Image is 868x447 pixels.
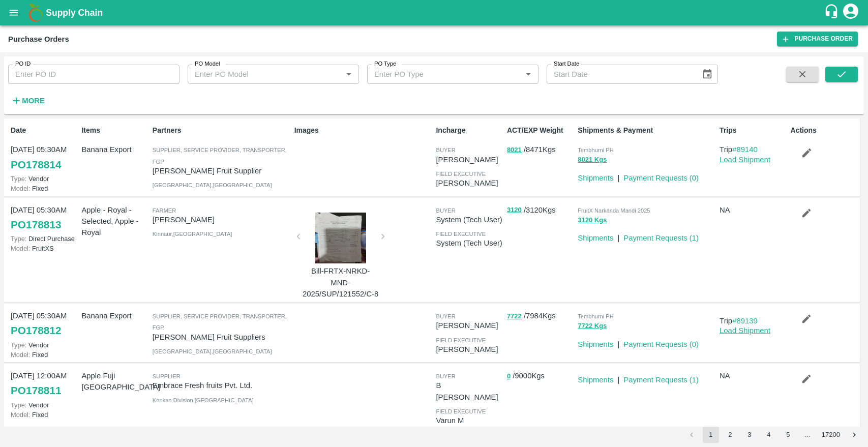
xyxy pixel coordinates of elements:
a: #89139 [732,317,758,325]
button: 3120 Kgs [578,215,607,226]
input: Enter PO Model [191,68,339,81]
a: Shipments [578,234,613,242]
span: field executive [436,337,486,343]
span: buyer [436,373,455,379]
p: / 8471 Kgs [507,144,574,156]
p: Direct Purchase [11,234,77,244]
div: | [613,168,619,184]
label: PO Model [195,60,220,68]
p: Actions [791,125,857,136]
span: field executive [436,231,486,237]
a: Payment Requests (0) [623,340,699,348]
p: [PERSON_NAME] [436,344,502,355]
a: #89140 [732,145,758,154]
input: Enter PO Type [370,68,519,81]
p: [DATE] 05:30AM [11,204,77,216]
button: Open [342,68,355,81]
p: [PERSON_NAME] Fruit Supplier [153,165,290,176]
span: Supplier, Service Provider, Transporter, FGP [153,313,287,331]
span: Tembhurni PH [578,313,614,319]
p: [PERSON_NAME] [153,214,290,225]
a: PO178812 [11,321,61,340]
label: Start Date [554,60,579,68]
button: Go to next page [846,427,862,443]
img: logo [25,3,46,23]
p: [PERSON_NAME] [436,320,502,331]
b: Supply Chain [46,8,103,18]
a: Payment Requests (0) [623,174,699,182]
p: [DATE] 05:30AM [11,144,77,155]
input: Start Date [547,65,694,84]
p: Vendor [11,340,77,350]
div: | [613,228,619,244]
button: 7722 [507,311,522,322]
nav: pagination navigation [682,427,864,443]
p: Shipments & Payment [578,125,715,136]
button: 0 [507,371,511,382]
button: open drawer [2,1,25,24]
a: Shipments [578,174,613,182]
div: account of current user [842,2,860,23]
strong: More [22,97,45,105]
p: Embrace Fresh fruits Pvt. Ltd. [153,380,290,391]
a: PO178814 [11,156,61,174]
span: Model: [11,411,30,419]
p: NA [720,370,786,381]
span: FruitX Narkanda Mandi 2025 [578,207,650,214]
button: 3120 [507,204,522,216]
p: Fixed [11,184,77,193]
p: Apple - Royal - Selected, Apple - Royal [81,204,148,239]
a: Shipments [578,376,613,384]
div: … [799,430,816,440]
p: System (Tech User) [436,237,502,249]
span: Type: [11,235,26,243]
a: PO178811 [11,381,61,400]
p: [PERSON_NAME] [436,177,502,189]
span: buyer [436,147,455,153]
p: Trips [720,125,786,136]
span: Model: [11,185,30,192]
p: [PERSON_NAME] Fruit Suppliers [153,332,290,343]
span: Type: [11,401,26,409]
p: Items [81,125,148,136]
p: [DATE] 12:00AM [11,370,77,381]
span: [GEOGRAPHIC_DATA] , [GEOGRAPHIC_DATA] [153,348,272,354]
button: Go to page 4 [761,427,777,443]
p: / 3120 Kgs [507,204,574,216]
label: PO Type [374,60,396,68]
input: Enter PO ID [8,65,179,84]
p: Bill-FRTX-NRKD-MND-2025/SUP/121552/C-8 [303,265,379,300]
p: / 9000 Kgs [507,370,574,382]
a: Load Shipment [720,326,770,335]
a: Shipments [578,340,613,348]
a: Purchase Order [777,32,858,46]
span: Kinnaur , [GEOGRAPHIC_DATA] [153,231,232,237]
span: field executive [436,171,486,177]
p: FruitXS [11,244,77,253]
a: Payment Requests (1) [623,376,699,384]
p: Trip [720,144,786,155]
button: Go to page 5 [780,427,796,443]
button: Go to page 17200 [819,427,843,443]
p: Banana Export [81,310,148,321]
span: buyer [436,313,455,319]
span: Model: [11,245,30,252]
p: Vendor [11,174,77,184]
span: Konkan Division , [GEOGRAPHIC_DATA] [153,397,254,403]
p: [PERSON_NAME] [436,154,502,165]
span: Model: [11,351,30,359]
p: Incharge [436,125,502,136]
p: Vendor [11,400,77,410]
p: Varun M [436,415,502,426]
button: page 1 [703,427,719,443]
p: ACT/EXP Weight [507,125,574,136]
span: buyer [436,207,455,214]
p: System (Tech User) [436,214,502,225]
p: Fixed [11,350,77,360]
p: Date [11,125,77,136]
div: Purchase Orders [8,33,69,46]
span: Supplier, Service Provider, Transporter, FGP [153,147,287,164]
a: PO178813 [11,216,61,234]
div: | [613,370,619,385]
span: [GEOGRAPHIC_DATA] , [GEOGRAPHIC_DATA] [153,182,272,188]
